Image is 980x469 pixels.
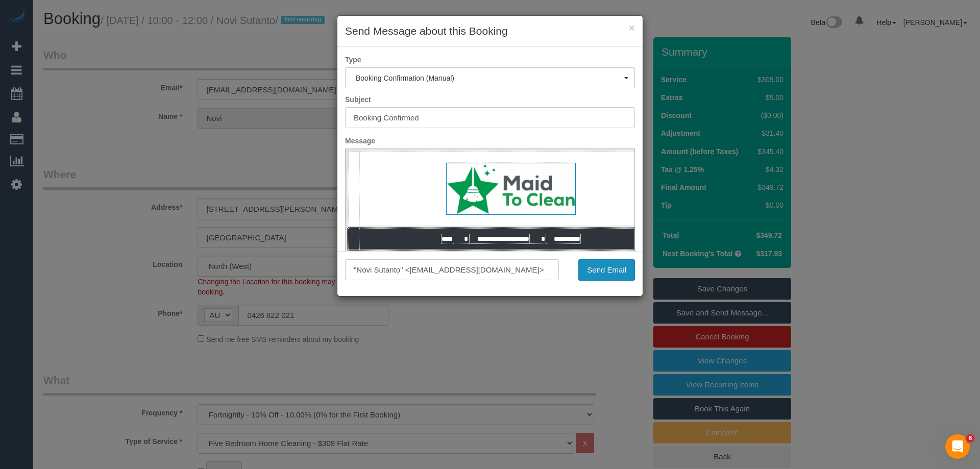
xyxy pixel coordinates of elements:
[337,55,643,65] label: Type
[345,107,635,128] input: Subject
[337,136,643,146] label: Message
[578,259,635,281] button: Send Email
[337,94,643,105] label: Subject
[629,22,635,33] button: ×
[345,67,635,88] button: Booking Confirmation (Manual)
[356,74,624,82] span: Booking Confirmation (Manual)
[346,149,634,308] iframe: Rich Text Editor, editor1
[345,23,635,39] h3: Send Message about this Booking
[945,434,970,459] iframe: Intercom live chat
[966,434,974,442] span: 6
